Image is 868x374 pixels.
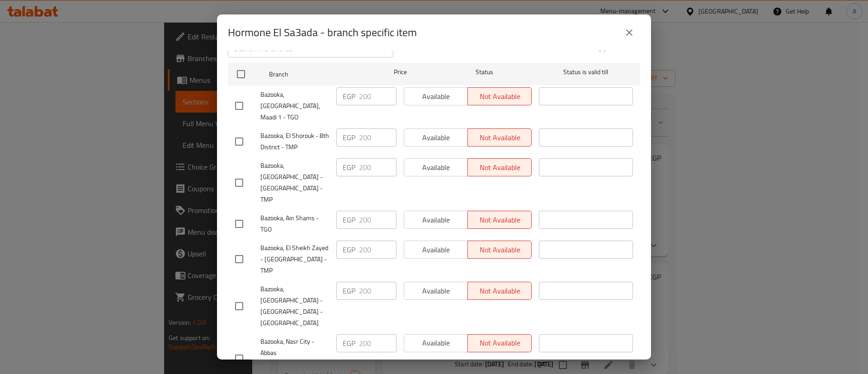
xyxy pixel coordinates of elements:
[343,132,355,143] p: EGP
[343,244,355,255] p: EGP
[260,160,329,205] span: Bazooka, [GEOGRAPHIC_DATA] - [GEOGRAPHIC_DATA] - TMP
[359,87,396,105] input: Please enter price
[359,241,396,259] input: Please enter price
[359,282,396,300] input: Please enter price
[269,69,363,80] span: Branch
[359,128,396,147] input: Please enter price
[343,214,355,225] p: EGP
[370,66,430,78] span: Price
[618,22,640,43] button: close
[438,66,532,78] span: Status
[343,285,355,296] p: EGP
[343,162,355,173] p: EGP
[228,25,417,40] h2: Hormone El Sa3ada - branch specific item
[260,130,329,153] span: Bazooka, El Shorouk - 8th District - TMP
[539,66,633,78] span: Status is valid till
[343,91,355,102] p: EGP
[573,44,640,53] p: 0 branche(s) are selected
[359,158,396,176] input: Please enter price
[260,213,329,235] span: Bazooka, Ain Shams - TGO
[343,338,355,349] p: EGP
[260,242,329,276] span: Bazooka, El Sheikh Zayed - [GEOGRAPHIC_DATA] - TMP
[260,89,329,123] span: Bazooka, [GEOGRAPHIC_DATA], Maadi 1 - TGO
[260,284,329,329] span: Bazooka, [GEOGRAPHIC_DATA] - [GEOGRAPHIC_DATA] - [GEOGRAPHIC_DATA]
[359,334,396,352] input: Please enter price
[359,211,396,229] input: Please enter price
